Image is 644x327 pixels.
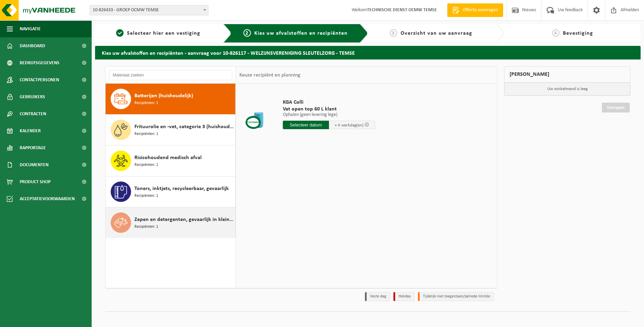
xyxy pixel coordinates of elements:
span: Recipiënten: 1 [134,131,158,137]
h2: Kies uw afvalstoffen en recipiënten - aanvraag voor 10-826117 - WELZIJNSVERENIGING SLEUTELZORG - ... [95,46,641,59]
span: Batterijen (huishoudelijk) [134,92,193,100]
span: Rapportage [20,139,46,156]
span: Acceptatievoorwaarden [20,190,75,207]
button: Batterijen (huishoudelijk) Recipiënten: 1 [106,84,236,115]
button: Frituurolie en -vet, categorie 3 (huishoudelijk) (ongeschikt voor vergisting) Recipiënten: 1 [106,115,236,145]
a: Doorgaan [602,103,630,113]
button: Zepen en detergenten, gevaarlijk in kleinverpakking Recipiënten: 1 [106,207,236,238]
li: Tijdelijk niet toegestaan/période limitée [418,292,494,301]
span: Recipiënten: 1 [134,162,158,168]
span: Recipiënten: 1 [134,100,158,106]
input: Selecteer datum [283,121,329,129]
input: Materiaal zoeken [109,70,232,80]
span: Selecteer hier een vestiging [127,31,200,36]
span: Kies uw afvalstoffen en recipiënten [254,31,348,36]
span: 3 [390,29,397,37]
span: Bevestiging [563,31,593,36]
span: Documenten [20,156,49,173]
button: Toners, inktjets, recycleerbaar, gevaarlijk Recipiënten: 1 [106,176,236,207]
span: Toners, inktjets, recycleerbaar, gevaarlijk [134,185,229,193]
div: Keuze recipiënt en planning [236,67,304,84]
span: Overzicht van uw aanvraag [401,31,472,36]
div: [PERSON_NAME] [504,66,630,83]
span: KGA Colli [283,99,375,106]
span: Contracten [20,105,46,122]
p: Ophalen (geen levering lege) [283,113,375,117]
span: 1 [116,29,124,37]
span: Dashboard [20,37,45,54]
span: Frituurolie en -vet, categorie 3 (huishoudelijk) (ongeschikt voor vergisting) [134,123,234,131]
span: Offerte aanvragen [461,7,500,14]
span: Contactpersonen [20,71,59,88]
span: Recipiënten: 1 [134,193,158,199]
span: Risicohoudend medisch afval [134,154,202,162]
span: Vat open top 60 L klant [283,106,375,113]
span: + 4 werkdag(en) [335,123,364,127]
button: Risicohoudend medisch afval Recipiënten: 1 [106,145,236,176]
span: Navigatie [20,20,41,37]
span: Gebruikers [20,88,45,105]
a: Offerte aanvragen [447,3,503,17]
a: 1Selecteer hier een vestiging [98,29,218,37]
span: Kalender [20,122,41,139]
p: Uw winkelmand is leeg [504,83,630,96]
span: Bedrijfsgegevens [20,54,59,71]
span: 10-826433 - GROEP OCMW TEMSE [90,5,208,15]
span: Product Shop [20,173,51,190]
strong: TECHNISCHE DIENST OCMW TEMSE [367,7,437,13]
span: 10-826433 - GROEP OCMW TEMSE [90,5,208,15]
li: Vaste dag [365,292,390,301]
li: Holiday [393,292,415,301]
span: Zepen en detergenten, gevaarlijk in kleinverpakking [134,216,234,224]
span: Recipiënten: 1 [134,224,158,230]
span: 4 [552,29,559,37]
span: 2 [243,29,251,37]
